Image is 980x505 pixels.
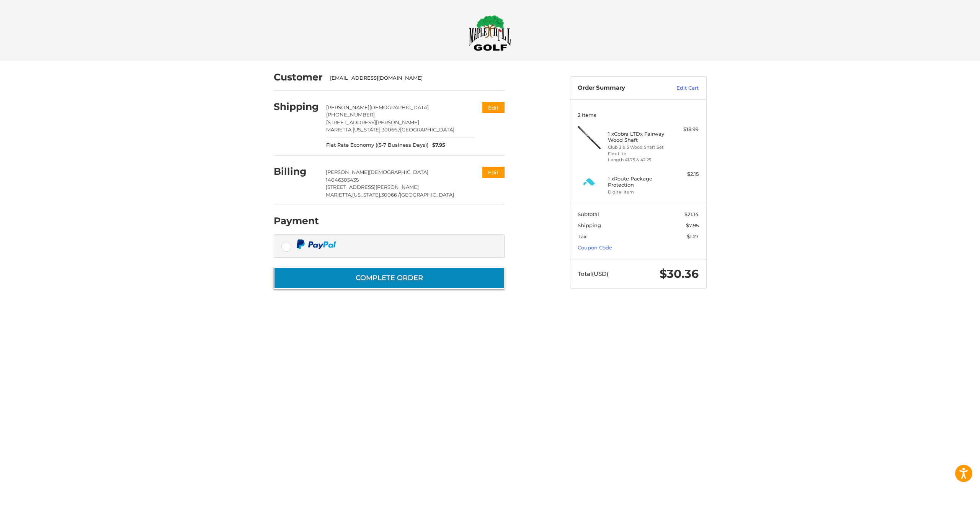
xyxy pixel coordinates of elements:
span: 30066 / [381,192,400,198]
span: $1.27 [687,233,699,239]
h2: Payment [274,215,319,227]
span: Shipping [578,222,601,228]
span: $7.95 [428,141,445,149]
span: Flat Rate Economy ((5-7 Business Days)) [326,141,428,149]
span: [PHONE_NUMBER] [326,111,375,118]
span: Subtotal [578,211,599,217]
span: MARIETTA, [326,126,353,133]
li: Flex Lite [608,151,666,157]
div: [EMAIL_ADDRESS][DOMAIN_NAME] [330,74,497,82]
h3: 2 Items [578,112,699,118]
button: Complete order [274,267,505,289]
h2: Shipping [274,101,319,113]
div: $18.99 [668,126,699,133]
img: PayPal icon [296,239,336,249]
span: Tax [578,233,586,239]
img: Maple Hill Golf [469,15,511,51]
li: Length 41.75 & 42.25 [608,157,666,163]
h3: Order Summary [578,84,660,92]
h2: Billing [274,166,318,177]
a: Edit Cart [660,84,699,92]
span: $21.14 [684,211,699,217]
span: [DEMOGRAPHIC_DATA] [369,104,429,110]
button: Edit [482,102,505,113]
li: Club 3 & 5 Wood Shaft Set [608,144,666,151]
span: [DEMOGRAPHIC_DATA] [369,169,428,175]
button: Edit [482,167,505,178]
div: $2.15 [668,171,699,178]
span: [PERSON_NAME] [326,169,369,175]
span: [PERSON_NAME] [326,104,369,110]
span: $7.95 [686,222,699,228]
span: [US_STATE], [353,126,382,133]
h4: 1 x Cobra LTDx Fairway Wood Shaft [608,131,666,143]
span: [GEOGRAPHIC_DATA] [400,126,454,133]
span: [GEOGRAPHIC_DATA] [400,192,454,198]
h4: 1 x Route Package Protection [608,175,666,188]
span: Total (USD) [578,270,608,277]
span: $30.36 [660,267,699,281]
h2: Customer [274,71,323,83]
span: [STREET_ADDRESS][PERSON_NAME] [326,184,419,190]
span: [STREET_ADDRESS][PERSON_NAME] [326,119,419,125]
a: Coupon Code [578,244,612,251]
li: Digital Item [608,189,666,195]
span: 14046305435 [326,177,359,183]
span: MARIETTA, [326,192,352,198]
span: [US_STATE], [352,192,381,198]
span: 30066 / [382,126,400,133]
